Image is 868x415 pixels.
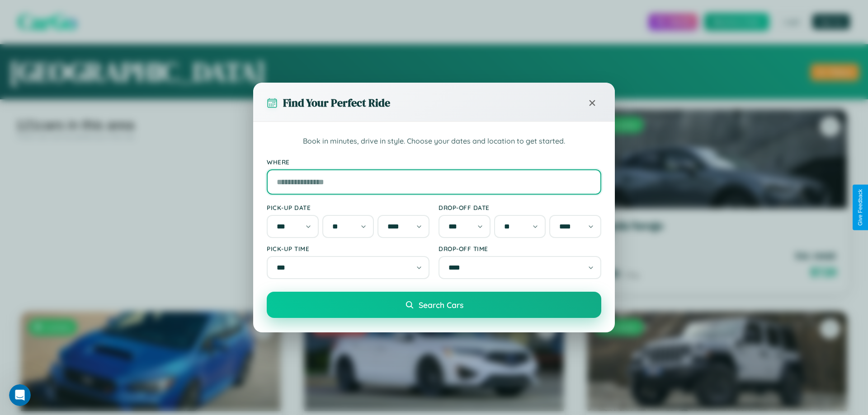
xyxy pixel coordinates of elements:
[267,204,429,211] label: Pick-up Date
[439,245,601,252] label: Drop-off Time
[267,245,429,252] label: Pick-up Time
[439,204,601,211] label: Drop-off Date
[267,135,601,147] p: Book in minutes, drive in style. Choose your dates and location to get started.
[267,158,601,166] label: Where
[267,292,601,318] button: Search Cars
[283,95,390,110] h3: Find Your Perfect Ride
[419,300,463,310] span: Search Cars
